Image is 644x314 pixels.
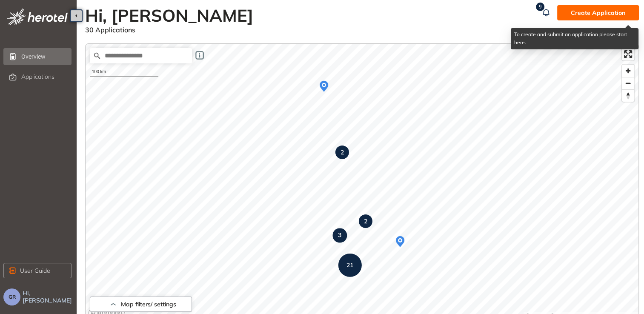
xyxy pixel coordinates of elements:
div: Map marker [332,228,347,243]
strong: 3 [338,231,341,239]
div: Map marker [338,254,362,277]
span: Hi, [PERSON_NAME] [23,290,73,304]
span: Applications [21,73,54,80]
sup: 9 [536,3,544,11]
button: GR [3,288,20,305]
span: Overview [21,48,70,65]
input: Search place... [90,48,192,63]
span: 9 [539,4,542,10]
span: User Guide [20,266,50,275]
div: Map marker [359,214,372,228]
strong: 2 [364,217,367,225]
div: To create and submit an application please start here. [511,28,638,49]
h2: Hi, [PERSON_NAME] [85,5,258,26]
div: 100 km [90,68,158,77]
button: Map filters/ settings [90,297,192,312]
button: Create Application [557,5,639,20]
button: User Guide [3,263,72,278]
div: Map marker [392,234,408,249]
span: Create Application [571,8,625,17]
span: Map filters/ settings [121,301,176,308]
span: 30 Applications [85,26,135,34]
div: Map marker [335,146,349,159]
img: logo [7,9,68,25]
span: GR [9,294,16,300]
strong: 2 [341,148,344,156]
div: Map marker [316,79,332,94]
strong: 21 [346,261,353,269]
